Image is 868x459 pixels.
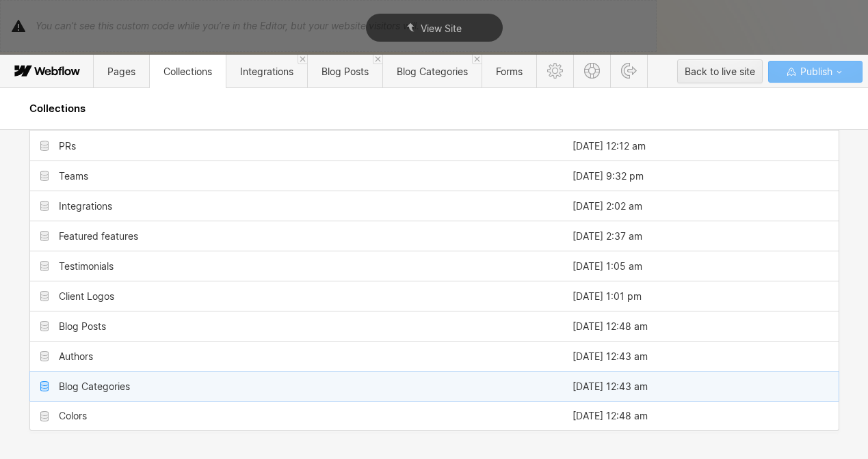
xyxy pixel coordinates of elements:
[240,66,293,77] span: Integrations
[59,141,76,152] div: PRs
[573,381,648,392] span: [DATE] 12:43 am
[373,55,382,64] a: Close 'Blog Posts' tab
[59,411,87,421] div: Colors
[59,321,106,332] div: Blog Posts
[29,102,839,115] h2: Collections
[685,61,755,82] div: Back to live site
[397,66,468,77] span: Blog Categories
[59,381,130,392] div: Blog Categories
[573,231,642,242] span: [DATE] 2:37 am
[421,23,462,34] span: View Site
[677,59,763,83] button: Back to live site
[768,61,863,83] button: Publish
[59,201,112,212] div: Integrations
[59,351,93,362] div: Authors
[798,61,832,82] span: Publish
[163,66,212,77] span: Collections
[573,291,642,302] span: [DATE] 1:01 pm
[573,351,648,362] span: [DATE] 12:43 am
[472,55,482,64] a: Close 'Blog Categories' tab
[573,261,642,272] span: [DATE] 1:05 am
[573,411,648,421] span: [DATE] 12:48 am
[59,291,114,302] div: Client Logos
[573,321,648,332] span: [DATE] 12:48 am
[59,261,114,272] div: Testimonials
[573,171,644,182] span: [DATE] 9:32 pm
[573,201,642,212] span: [DATE] 2:02 am
[573,141,646,152] span: [DATE] 12:12 am
[59,231,138,242] div: Featured features
[496,66,523,77] span: Forms
[321,66,369,77] span: Blog Posts
[107,66,135,77] span: Pages
[59,171,88,182] div: Teams
[298,55,307,64] a: Close 'Integrations' tab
